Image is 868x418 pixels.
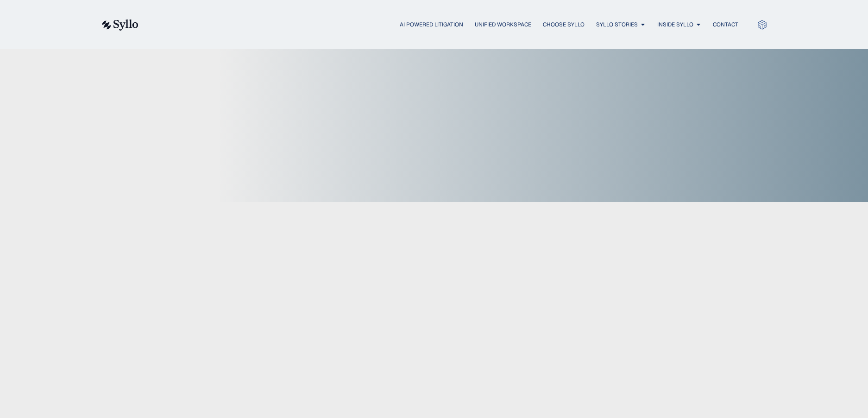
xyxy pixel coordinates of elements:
nav: Menu [157,20,738,29]
a: Contact [713,20,738,29]
a: Inside Syllo [657,20,693,29]
a: Unified Workspace [475,20,531,29]
div: Menu Toggle [157,20,738,29]
img: syllo [101,19,138,31]
a: AI Powered Litigation [400,20,463,29]
a: Choose Syllo [543,20,585,29]
a: Syllo Stories [596,20,638,29]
